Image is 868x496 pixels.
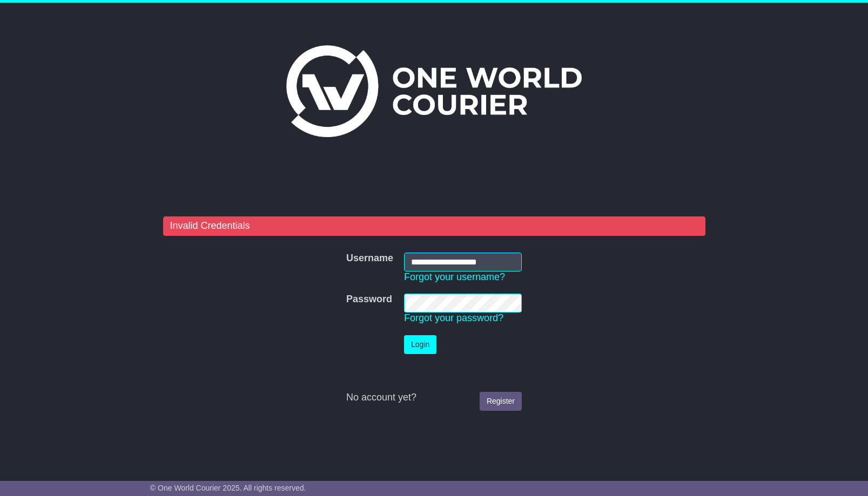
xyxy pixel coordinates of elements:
[404,312,503,323] a: Forgot your password?
[404,271,505,282] a: Forgot your username?
[286,45,581,137] img: One World
[163,216,705,236] div: Invalid Credentials
[150,484,306,492] span: © One World Courier 2025. All rights reserved.
[404,335,436,354] button: Login
[346,392,522,404] div: No account yet?
[346,294,392,305] label: Password
[480,392,522,411] a: Register
[346,253,393,264] label: Username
